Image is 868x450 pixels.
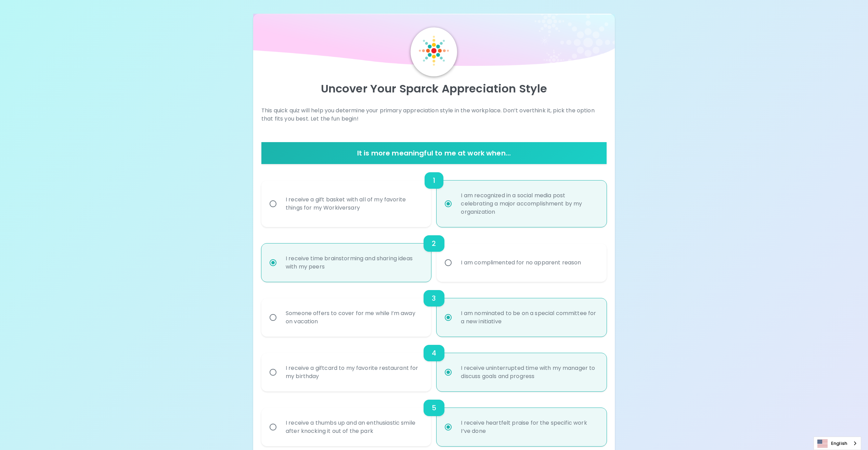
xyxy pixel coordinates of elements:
div: choice-group-check [261,282,607,337]
h6: 3 [432,293,436,304]
h6: 2 [432,238,436,249]
div: I am recognized in a social media post celebrating a major accomplishment by my organization [455,183,603,224]
img: Sparck Logo [419,36,449,66]
h6: 1 [433,175,435,186]
div: Language [814,437,861,450]
h6: 4 [432,348,436,359]
div: Someone offers to cover for me while I’m away on vacation [280,301,428,334]
h6: 5 [432,402,436,413]
img: wave [253,14,615,71]
div: choice-group-check [261,227,607,282]
div: I receive a gift basket with all of my favorite things for my Workiversary [280,187,428,220]
div: choice-group-check [261,337,607,391]
p: Uncover Your Sparck Appreciation Style [261,82,607,96]
div: I receive a thumbs up and an enthusiastic smile after knocking it out of the park [280,411,428,443]
div: I am complimented for no apparent reason [455,250,586,275]
h6: It is more meaningful to me at work when... [264,148,604,159]
div: I receive time brainstorming and sharing ideas with my peers [280,246,428,279]
div: I receive a giftcard to my favorite restaurant for my birthday [280,356,428,389]
p: This quick quiz will help you determine your primary appreciation style in the workplace. Don’t o... [261,107,607,123]
div: I receive uninterrupted time with my manager to discuss goals and progress [455,356,603,389]
a: English [814,437,861,450]
div: choice-group-check [261,164,607,227]
div: choice-group-check [261,391,607,446]
aside: Language selected: English [814,437,861,450]
div: I am nominated to be on a special committee for a new initiative [455,301,603,334]
div: I receive heartfelt praise for the specific work I’ve done [455,411,603,443]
